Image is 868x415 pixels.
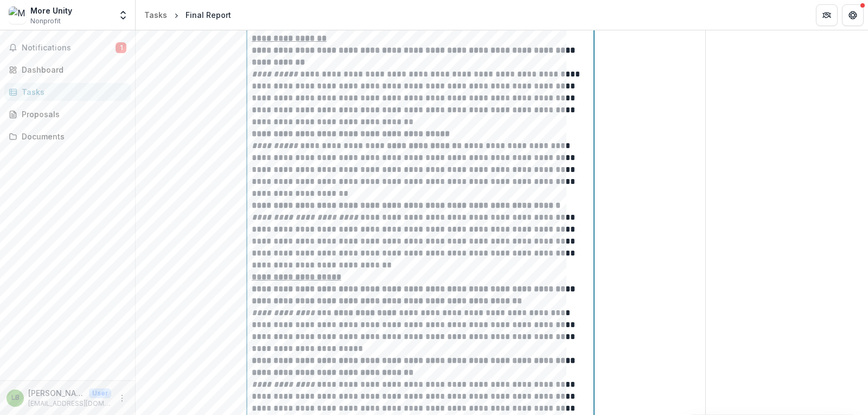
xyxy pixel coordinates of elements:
[22,43,116,53] span: Notifications
[4,127,131,145] a: Documents
[186,9,231,21] div: Final Report
[30,16,61,26] span: Nonprofit
[30,5,72,16] div: More Unity
[4,83,131,101] a: Tasks
[116,392,129,405] button: More
[140,7,171,23] a: Tasks
[22,108,122,120] div: Proposals
[28,387,85,399] p: [PERSON_NAME]
[4,105,131,123] a: Proposals
[22,86,122,98] div: Tasks
[9,7,26,24] img: More Unity
[89,388,111,398] p: User
[4,61,131,79] a: Dashboard
[816,4,838,26] button: Partners
[144,9,167,21] div: Tasks
[4,39,131,56] button: Notifications1
[22,131,122,142] div: Documents
[28,399,111,408] p: [EMAIL_ADDRESS][DOMAIN_NAME]
[140,7,235,23] nav: breadcrumb
[116,42,126,53] span: 1
[22,64,122,75] div: Dashboard
[842,4,864,26] button: Get Help
[116,4,131,26] button: Open entity switcher
[11,394,20,401] div: Lauren Beachom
